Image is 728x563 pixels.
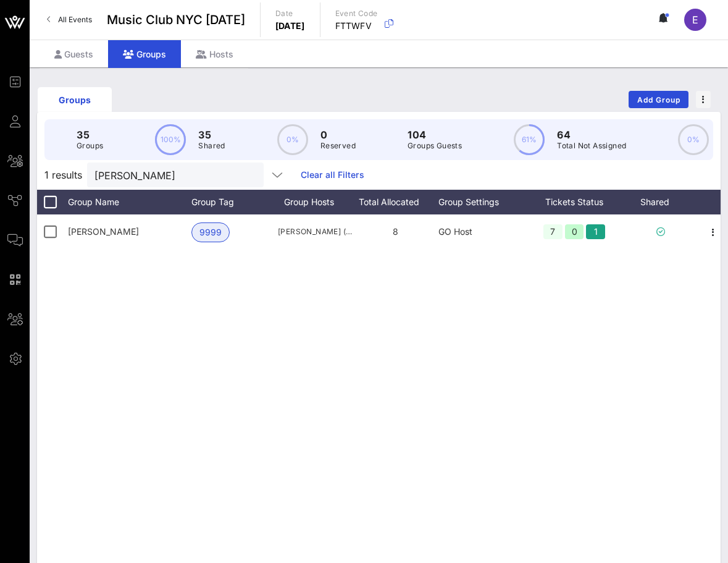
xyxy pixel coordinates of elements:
div: Tickets Status [525,190,624,214]
p: Reserved [320,140,356,152]
span: E [692,14,698,26]
p: Total Not Assigned [557,140,626,152]
p: 64 [557,127,626,142]
p: 35 [77,127,103,142]
p: Shared [198,140,225,152]
p: 35 [198,127,225,142]
div: Group Name [68,190,191,214]
div: Groups [38,93,112,106]
div: Shared [624,190,698,214]
div: Guests [40,40,108,68]
div: Group Hosts [278,190,352,214]
p: Groups Guests [408,140,462,152]
button: Add Group [629,91,688,108]
div: Groups [108,40,181,68]
p: Date [275,7,305,20]
span: 1 results [44,167,82,182]
p: Groups [77,140,103,152]
span: 9999 [199,223,222,242]
p: [DATE] [275,20,305,32]
div: 1 [586,224,605,239]
p: Event Code [335,7,378,20]
span: All Events [58,15,92,24]
span: 8 [393,226,398,237]
p: FTTWFV [335,20,378,32]
div: Total Allocated [352,190,438,214]
p: 104 [408,127,462,142]
a: All Events [40,10,99,30]
p: 0 [320,127,356,142]
span: Todd Holleman [68,226,139,237]
div: 7 [543,224,563,239]
span: [PERSON_NAME] ([EMAIL_ADDRESS][DOMAIN_NAME]) [278,226,352,238]
div: 0 [565,224,584,239]
div: GO Host [438,214,525,249]
div: Group Tag [191,190,278,214]
div: Group Settings [438,190,525,214]
a: Clear all Filters [301,168,364,182]
div: Hosts [181,40,248,68]
span: Music Club NYC [DATE] [107,11,245,29]
div: E [684,9,706,31]
span: Add Group [637,95,681,104]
